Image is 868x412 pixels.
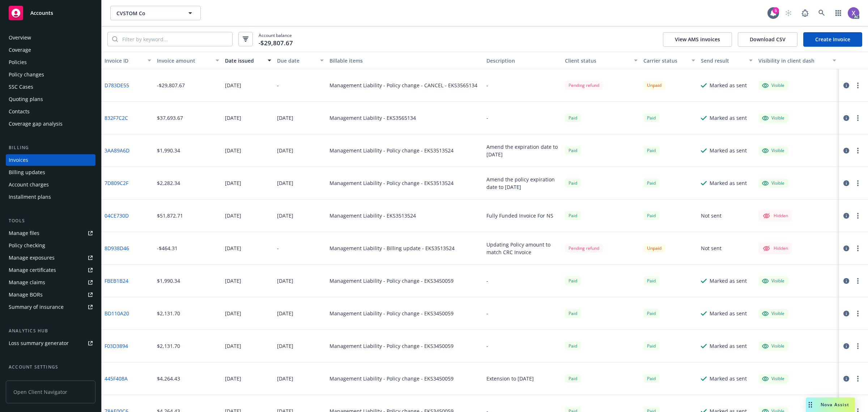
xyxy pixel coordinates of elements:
div: - [486,310,488,317]
a: 445F408A [105,375,128,382]
span: Account balance [259,32,293,46]
div: -$29,807.67 [157,81,185,89]
a: Create Invoice [803,32,862,47]
div: Contacts [9,106,30,117]
a: Billing updates [6,167,95,178]
a: 7D809C2F [105,179,128,187]
div: Amend the expiration date to [DATE] [486,143,559,158]
a: F03D3894 [105,342,128,350]
div: - [486,342,488,350]
div: 5 [773,7,779,14]
div: Management Liability - Policy change - EKS3513524 [329,179,454,187]
div: $51,872.71 [157,212,183,219]
div: Paid [643,178,659,188]
a: D783DE55 [105,81,129,89]
a: 832F7C2C [105,114,128,122]
div: Coverage [9,44,31,56]
button: Invoice amount [154,52,222,69]
div: Billing updates [9,167,45,178]
div: Invoice ID [105,57,143,64]
div: - [277,244,279,252]
div: Paid [565,309,581,318]
div: Account settings [6,363,95,371]
div: Visible [762,375,784,382]
a: 04CE730D [105,212,129,219]
div: Management Liability - Policy change - EKS3450059 [329,342,454,350]
div: Updating Policy amount to match CRC Invoice [486,241,559,256]
div: [DATE] [225,375,241,382]
div: Summary of insurance [9,301,64,313]
div: Fully Funded Invoice For NS [486,212,553,219]
button: Send result [698,52,756,69]
div: Marked as sent [710,114,747,122]
div: [DATE] [225,244,241,252]
button: Invoice ID [102,52,154,69]
div: Marked as sent [710,81,747,89]
div: - [486,114,488,122]
div: [DATE] [225,179,241,187]
button: Carrier status [641,52,698,69]
input: Filter by keyword... [118,32,232,46]
div: Drag to move [806,398,815,412]
div: Policy checking [9,240,45,251]
a: FBEB1B24 [105,277,128,285]
div: Marked as sent [710,179,747,187]
div: Pending refund [565,244,603,253]
div: Management Liability - Policy change - CANCEL - EKS3565134 [329,81,477,89]
div: Visible [762,278,784,284]
div: Paid [643,309,659,318]
div: Pending refund [565,81,603,90]
div: Invoices [9,154,28,166]
span: Paid [565,341,581,350]
div: Management Liability - Policy change - EKS3450059 [329,375,454,382]
div: Paid [565,211,581,220]
button: Due date [274,52,327,69]
a: Contacts [6,106,95,117]
button: CVSTOM Co [110,6,201,20]
div: Paid [565,178,581,188]
div: Management Liability - Policy change - EKS3513524 [329,147,454,154]
div: $1,990.34 [157,147,180,154]
span: Paid [643,374,659,383]
div: Date issued [225,57,264,64]
div: Policies [9,56,27,68]
div: [DATE] [225,342,241,350]
div: Hidden [762,244,788,253]
div: Paid [565,374,581,383]
div: $2,131.70 [157,342,180,350]
span: Paid [643,146,659,155]
div: Amend the policy expiration date to [DATE] [486,176,559,191]
span: Paid [643,113,659,122]
span: Paid [565,146,581,155]
div: Visible [762,82,784,89]
div: [DATE] [277,277,293,285]
div: Paid [643,211,659,220]
div: $2,131.70 [157,310,180,317]
span: Accounts [30,10,53,16]
button: Download CSV [738,32,797,47]
a: Policies [6,56,95,68]
a: Service team [6,374,95,385]
div: Manage files [9,227,39,239]
div: Marked as sent [710,277,747,285]
span: Paid [565,113,581,122]
div: Analytics hub [6,327,95,335]
div: Visible [762,343,784,349]
div: Description [486,57,559,64]
a: Summary of insurance [6,301,95,313]
div: Quoting plans [9,93,43,105]
div: Billing [6,144,95,151]
div: Management Liability - EKS3513524 [329,212,416,219]
div: Due date [277,57,316,64]
img: photo [848,7,859,19]
a: Policy changes [6,69,95,80]
div: Not sent [701,212,722,219]
a: Manage files [6,227,95,239]
div: Unpaid [643,81,665,90]
a: BD110A20 [105,310,129,317]
div: Paid [643,341,659,350]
